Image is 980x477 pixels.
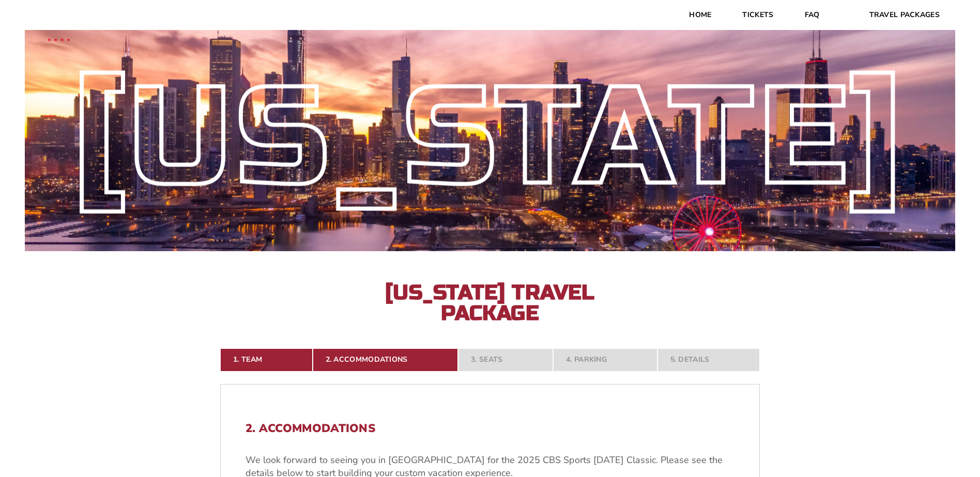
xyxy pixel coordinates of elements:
[220,348,313,371] a: 1. Team
[31,10,87,66] img: CBS Sports Thanksgiving Classic
[246,422,734,435] h2: 2. Accommodations
[376,282,604,324] h2: [US_STATE] Travel Package
[25,83,955,193] div: [US_STATE]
